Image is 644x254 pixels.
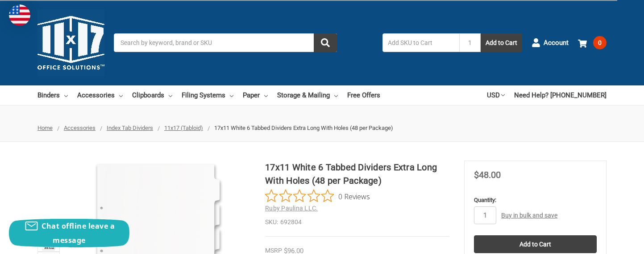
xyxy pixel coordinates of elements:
dd: 692804 [265,218,449,227]
a: Accessories [77,85,123,105]
a: Buy in bulk and save [501,212,557,219]
a: Free Offers [347,85,380,105]
span: $48.00 [474,169,501,180]
label: Quantity: [474,196,597,205]
input: Add SKU to Cart [382,33,459,52]
a: Account [532,31,569,54]
a: Storage & Mailing [277,85,338,105]
a: Index Tab Dividers [107,125,153,131]
span: 0 Reviews [338,189,370,203]
img: duty and tax information for United States [9,4,30,26]
img: 11x17.com [37,9,104,76]
a: USD [487,85,505,105]
a: Accessories [64,125,96,131]
a: Filing Systems [182,85,233,105]
a: Need Help? [PHONE_NUMBER] [514,85,607,105]
button: Add to Cart [481,33,522,52]
input: Add to Cart [474,235,597,253]
button: Chat offline leave a message [9,219,129,247]
a: Binders [37,85,68,105]
a: Ruby Paulina LLC. [265,205,318,212]
a: Home [37,125,53,131]
input: Search by keyword, brand or SKU [114,33,337,52]
a: 0 [578,31,607,54]
a: Paper [243,85,268,105]
a: 11x17 (Tabloid) [164,125,203,131]
a: Clipboards [132,85,172,105]
h1: 17x11 White 6 Tabbed Dividers Extra Long With Holes (48 per Package) [265,161,449,187]
span: Account [544,38,569,48]
button: Rated 0 out of 5 stars from 0 reviews. Jump to reviews. [265,189,370,203]
span: 0 [593,36,607,49]
span: 17x11 White 6 Tabbed Dividers Extra Long With Holes (48 per Package) [214,125,393,131]
dt: SKU: [265,218,278,227]
span: Chat offline leave a message [42,221,115,245]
